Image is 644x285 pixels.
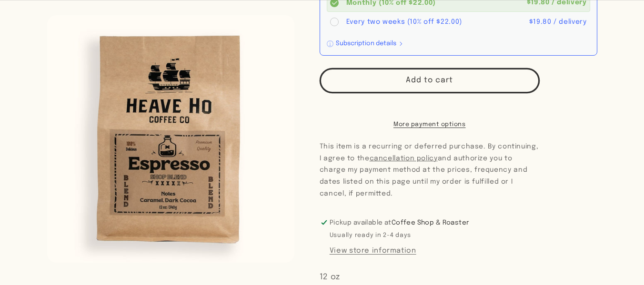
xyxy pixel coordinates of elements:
button: View store information [330,247,416,255]
media-gallery: Gallery Viewer [47,15,295,263]
span: $19.80 [529,19,552,25]
span: cancellation policy [370,155,438,162]
p: 12 oz [320,270,597,285]
p: Pickup available at [330,218,469,227]
p: Usually ready in 2-4 days [330,231,469,241]
button: Subscription details [327,39,403,49]
div: Every two weeks (10% off $22.00) [346,17,525,27]
div: Subscription details [336,40,396,47]
a: More payment options [320,120,540,129]
small: This item is a recurring or deferred purchase. By continuing, I agree to the and authorize you to... [320,141,540,199]
span: / delivery [553,19,586,25]
button: Add to cart [320,68,540,93]
span: Coffee Shop & Roaster [392,219,469,226]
